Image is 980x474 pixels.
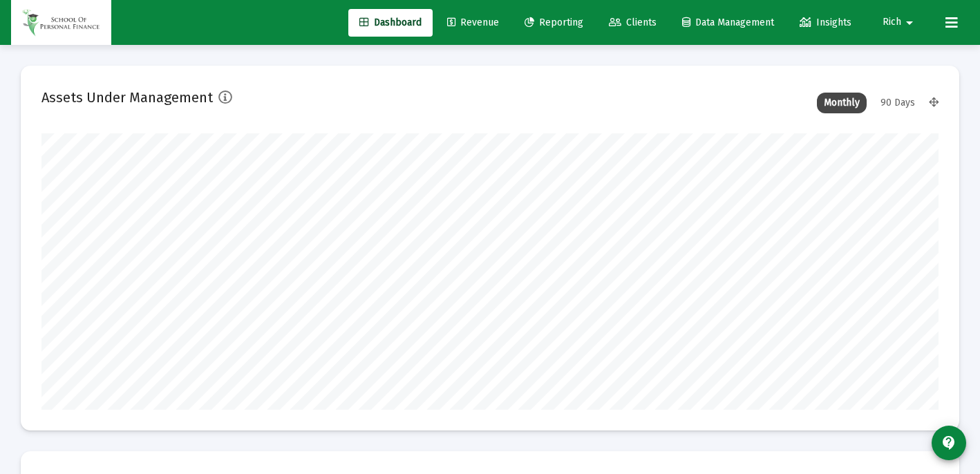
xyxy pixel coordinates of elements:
span: Clients [609,17,657,28]
h2: Assets Under Management [41,86,213,108]
img: Dashboard [21,9,101,37]
a: Insights [789,9,863,37]
span: Insights [800,17,851,28]
a: Reporting [513,9,594,37]
span: Dashboard [359,17,422,28]
span: Data Management [682,17,774,28]
button: Rich [866,8,934,36]
div: Monthly [817,93,867,113]
span: Rich [883,17,901,28]
span: Reporting [525,17,583,28]
mat-icon: contact_support [941,435,957,451]
div: 90 Days [874,93,922,113]
a: Revenue [436,9,510,37]
mat-icon: arrow_drop_down [901,9,918,37]
a: Dashboard [348,9,433,37]
a: Data Management [671,9,785,37]
span: Revenue [447,17,499,28]
a: Clients [598,9,668,37]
